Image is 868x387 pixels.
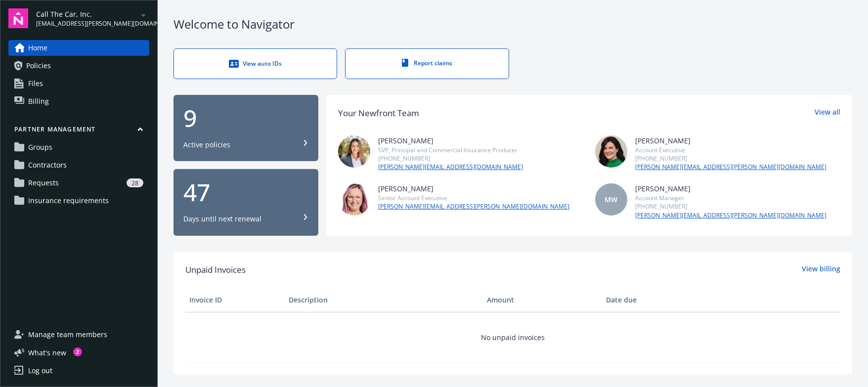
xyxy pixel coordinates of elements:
[8,193,149,209] a: Insurance requirements
[378,146,523,154] div: SVP, Principal and Commercial Insurance Producer
[36,8,149,28] button: Call The Car, Inc.[EMAIL_ADDRESS][PERSON_NAME][DOMAIN_NAME]arrowDropDown
[635,183,826,194] div: [PERSON_NAME]
[8,157,149,173] a: Contractors
[8,76,149,91] a: Files
[635,194,826,202] div: Account Manager
[28,363,52,379] div: Log out
[28,139,52,155] span: Groups
[365,59,488,67] div: Report claims
[8,347,82,358] button: What's new2
[28,93,49,109] span: Billing
[8,40,149,56] a: Home
[635,154,826,163] div: [PHONE_NUMBER]
[378,194,569,202] div: Senior Account Executive
[8,327,149,343] a: Manage team members
[605,194,617,205] span: MW
[635,163,826,172] a: [PERSON_NAME][EMAIL_ADDRESS][PERSON_NAME][DOMAIN_NAME]
[378,135,523,146] div: [PERSON_NAME]
[602,288,701,312] th: Date due
[8,93,149,109] a: Billing
[483,288,602,312] th: Amount
[183,140,230,150] div: Active policies
[28,175,59,191] span: Requests
[635,135,826,146] div: [PERSON_NAME]
[127,178,143,187] div: 28
[8,58,149,74] a: Policies
[378,183,569,194] div: [PERSON_NAME]
[194,59,317,69] div: View auto IDs
[378,202,569,211] a: [PERSON_NAME][EMAIL_ADDRESS][PERSON_NAME][DOMAIN_NAME]
[635,146,826,154] div: Account Executive
[174,48,337,79] a: View auto IDs
[815,107,840,120] a: View all
[174,169,318,236] button: 47Days until next renewal
[185,312,840,362] td: No unpaid invoices
[28,347,66,358] span: What ' s new
[8,125,149,137] button: Partner management
[183,106,308,130] div: 9
[338,135,370,168] img: photo
[183,180,308,204] div: 47
[174,16,852,33] div: Welcome to Navigator
[802,263,840,276] a: View billing
[285,288,483,312] th: Description
[26,58,51,74] span: Policies
[36,9,137,19] span: Call The Car, Inc.
[635,211,826,220] a: [PERSON_NAME][EMAIL_ADDRESS][PERSON_NAME][DOMAIN_NAME]
[28,40,47,56] span: Home
[345,48,509,79] a: Report claims
[185,288,285,312] th: Invoice ID
[338,107,419,120] div: Your Newfront Team
[28,76,43,91] span: Files
[378,154,523,163] div: [PHONE_NUMBER]
[338,183,370,215] img: photo
[8,8,28,28] img: navigator-logo.svg
[174,95,318,162] button: 9Active policies
[28,193,109,209] span: Insurance requirements
[595,135,627,168] img: photo
[36,19,137,28] span: [EMAIL_ADDRESS][PERSON_NAME][DOMAIN_NAME]
[73,345,82,354] div: 2
[183,214,261,224] div: Days until next renewal
[28,157,67,173] span: Contractors
[185,263,246,276] span: Unpaid Invoices
[8,139,149,155] a: Groups
[378,163,523,172] a: [PERSON_NAME][EMAIL_ADDRESS][DOMAIN_NAME]
[137,9,149,21] a: arrowDropDown
[28,327,107,343] span: Manage team members
[635,202,826,211] div: [PHONE_NUMBER]
[8,175,149,191] a: Requests28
